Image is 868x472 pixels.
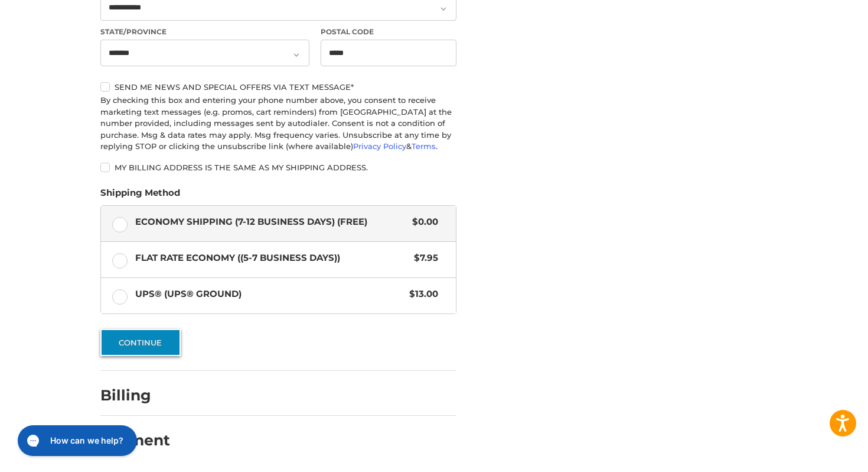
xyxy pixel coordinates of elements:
label: My billing address is the same as my shipping address. [100,163,456,172]
label: State/Province [100,27,309,37]
span: UPS® (UPS® Ground) [135,287,404,301]
iframe: Gorgias live chat messenger [12,421,141,460]
a: Terms [412,141,436,151]
span: $0.00 [407,215,439,229]
span: Economy Shipping (7-12 Business Days) (Free) [135,215,407,229]
label: Send me news and special offers via text message* [100,82,456,92]
a: Privacy Policy [353,141,406,151]
label: Postal Code [321,27,456,37]
span: Flat Rate Economy ((5-7 Business Days)) [135,251,409,265]
span: $13.00 [404,287,439,301]
button: Continue [100,329,181,356]
span: $7.95 [409,251,439,265]
h2: Billing [100,386,169,405]
div: By checking this box and entering your phone number above, you consent to receive marketing text ... [100,95,456,153]
legend: Shipping Method [100,186,180,205]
